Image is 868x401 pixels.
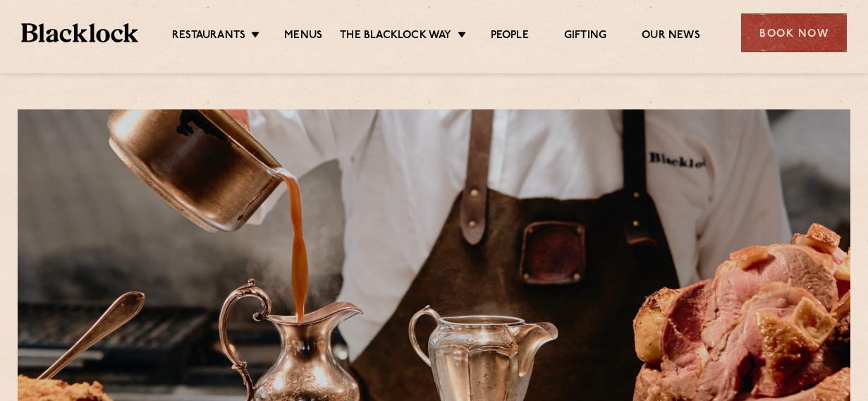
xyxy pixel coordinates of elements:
[172,29,245,44] a: Restaurants
[741,13,847,52] div: Book Now
[340,29,451,44] a: The Blacklock Way
[284,29,322,44] a: Menus
[491,29,529,44] a: People
[564,29,606,44] a: Gifting
[21,23,138,43] img: BL_Textured_Logo-footer-cropped.svg
[642,29,700,44] a: Our News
